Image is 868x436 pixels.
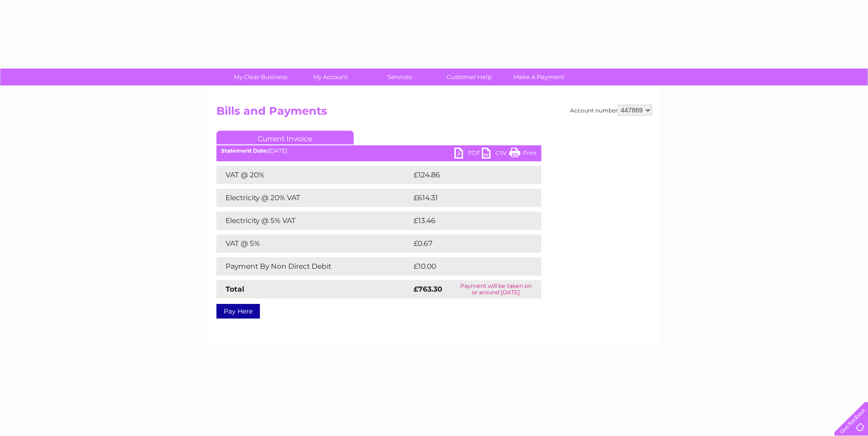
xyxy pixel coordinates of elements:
td: Electricity @ 20% VAT [216,189,411,207]
a: Services [362,69,437,85]
div: [DATE] [216,148,541,154]
a: CSV [482,148,509,161]
td: Payment By Non Direct Debit [216,257,411,276]
td: £124.86 [411,166,525,184]
a: Pay Here [216,304,260,319]
td: £614.31 [411,189,523,207]
td: Electricity @ 5% VAT [216,212,411,230]
td: Payment will be taken on or around [DATE] [451,280,541,298]
a: My Clear Business [223,69,298,85]
td: £0.67 [411,234,520,253]
td: VAT @ 20% [216,166,411,184]
a: Customer Help [431,69,507,85]
a: PDF [454,148,482,161]
a: My Account [292,69,368,85]
td: VAT @ 5% [216,234,411,253]
td: £10.00 [411,257,523,276]
strong: Total [226,285,244,293]
a: Print [509,148,537,161]
a: Current Invoice [216,131,354,144]
b: Statement Date: [221,147,268,154]
strong: £763.30 [414,285,442,293]
td: £13.46 [411,212,522,230]
a: Make A Payment [501,69,577,85]
h2: Bills and Payments [216,105,652,122]
div: Account number [570,105,652,116]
